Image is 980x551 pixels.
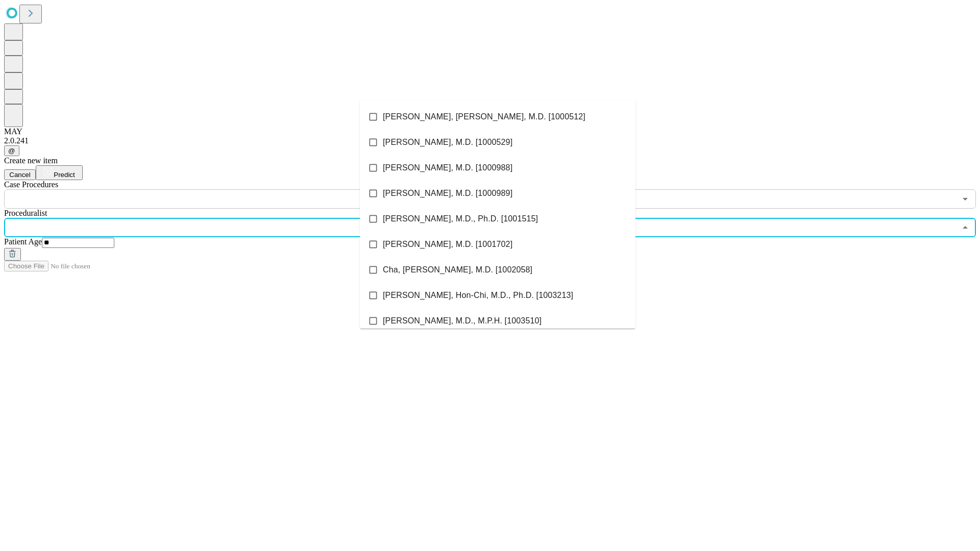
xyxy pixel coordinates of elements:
[4,169,36,180] button: Cancel
[383,264,532,276] span: Cha, [PERSON_NAME], M.D. [1002058]
[383,213,538,225] span: [PERSON_NAME], M.D., Ph.D. [1001515]
[4,156,58,165] span: Create new item
[383,289,573,302] span: [PERSON_NAME], Hon-Chi, M.D., Ph.D. [1003213]
[383,238,512,251] span: [PERSON_NAME], M.D. [1001702]
[4,145,19,156] button: @
[54,171,75,179] span: Predict
[36,165,83,180] button: Predict
[4,127,976,136] div: MAY
[8,147,15,155] span: @
[958,192,972,206] button: Open
[4,209,47,217] span: Proceduralist
[383,111,585,123] span: [PERSON_NAME], [PERSON_NAME], M.D. [1000512]
[383,162,512,174] span: [PERSON_NAME], M.D. [1000988]
[383,315,542,327] span: [PERSON_NAME], M.D., M.P.H. [1003510]
[383,136,512,148] span: [PERSON_NAME], M.D. [1000529]
[9,171,31,179] span: Cancel
[4,136,976,145] div: 2.0.241
[4,237,42,246] span: Patient Age
[383,187,512,199] span: [PERSON_NAME], M.D. [1000989]
[4,180,58,189] span: Scheduled Procedure
[958,220,972,235] button: Close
